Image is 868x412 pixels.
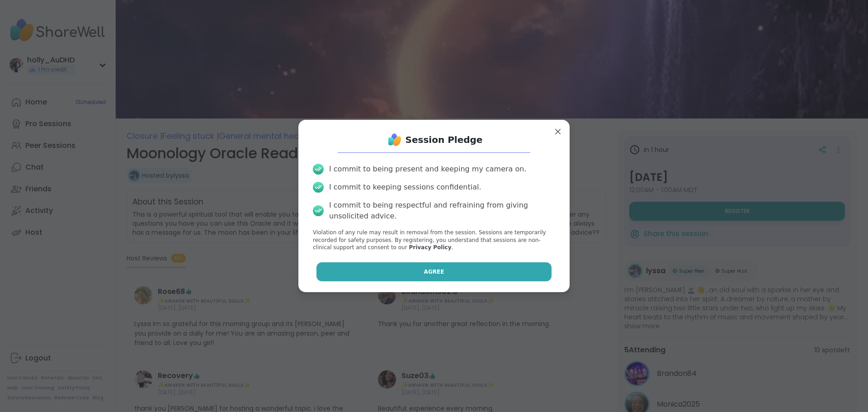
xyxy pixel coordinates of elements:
p: Violation of any rule may result in removal from the session. Sessions are temporarily recorded f... [313,229,555,251]
div: I commit to keeping sessions confidential. [329,182,481,193]
a: Privacy Policy [409,244,451,251]
img: ShareWell Logo [386,131,404,149]
span: Agree [424,268,444,276]
h1: Session Pledge [406,133,483,146]
div: I commit to being respectful and refraining from giving unsolicited advice. [329,200,555,222]
div: I commit to being present and keeping my camera on. [329,164,526,175]
button: Agree [316,262,552,281]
